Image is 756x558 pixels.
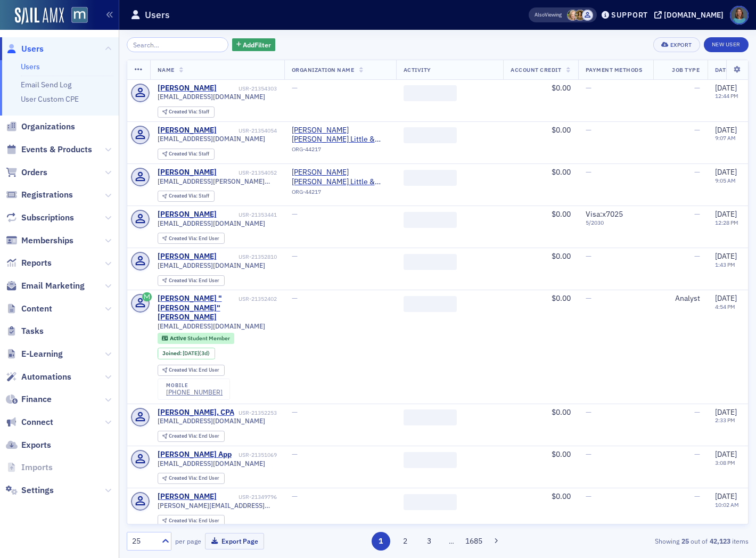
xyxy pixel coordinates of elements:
[6,325,44,337] a: Tasks
[21,167,47,178] span: Orders
[404,212,457,228] span: ‌
[158,252,217,261] div: [PERSON_NAME]
[21,62,40,71] a: Users
[586,167,591,177] span: —
[292,66,355,73] span: Organization Name
[730,6,749,24] span: Profile
[243,40,271,50] span: Add Filter
[694,167,700,177] span: —
[21,439,51,451] span: Exports
[715,449,737,459] span: [DATE]
[21,235,73,247] span: Memberships
[292,126,389,144] span: Grandizio Wilkins Little & Matthews (Hunt Valley, MD)
[236,409,277,416] div: USR-21352253
[169,151,209,157] div: Staff
[586,125,591,135] span: —
[694,125,700,135] span: —
[218,85,277,92] div: USR-21354303
[292,83,298,93] span: —
[292,407,298,417] span: —
[158,126,217,135] a: [PERSON_NAME]
[145,9,170,21] h1: Users
[239,296,277,302] div: USR-21352402
[6,393,52,405] a: Finance
[586,293,591,303] span: —
[21,43,44,55] span: Users
[292,293,298,303] span: —
[21,485,54,496] span: Settings
[166,388,223,396] a: [PHONE_NUMBER]
[292,251,298,261] span: —
[21,144,92,155] span: Events & Products
[158,515,225,526] div: Created Via: End User
[292,449,298,459] span: —
[158,261,265,269] span: [EMAIL_ADDRESS][DOMAIN_NAME]
[158,177,277,185] span: [EMAIL_ADDRESS][PERSON_NAME][DOMAIN_NAME]
[21,348,63,360] span: E-Learning
[292,491,298,501] span: —
[292,168,389,186] a: [PERSON_NAME] [PERSON_NAME] Little & [PERSON_NAME] ([PERSON_NAME][GEOGRAPHIC_DATA], [GEOGRAPHIC_D...
[404,452,457,468] span: ‌
[715,501,739,508] time: 10:02 AM
[64,7,88,25] a: View Homepage
[169,109,209,115] div: Staff
[6,189,73,201] a: Registrations
[586,449,591,459] span: —
[158,135,265,143] span: [EMAIL_ADDRESS][DOMAIN_NAME]
[183,349,199,357] span: [DATE]
[158,473,225,484] div: Created Via: End User
[6,416,53,428] a: Connect
[21,393,52,405] span: Finance
[169,475,219,481] div: End User
[715,407,737,417] span: [DATE]
[586,66,643,73] span: Payment Methods
[15,7,64,24] img: SailAMX
[169,192,199,199] span: Created Via :
[6,167,47,178] a: Orders
[404,296,457,312] span: ‌
[218,494,277,500] div: USR-21349796
[694,251,700,261] span: —
[158,502,277,510] span: [PERSON_NAME][EMAIL_ADDRESS][DOMAIN_NAME]
[170,334,187,342] span: Active
[158,66,175,73] span: Name
[158,450,232,459] a: [PERSON_NAME] App
[158,431,225,442] div: Created Via: End User
[158,348,215,359] div: Joined: 2025-10-03 00:00:00
[404,127,457,143] span: ‌
[511,66,561,73] span: Account Credit
[694,449,700,459] span: —
[661,294,700,303] div: Analyst
[21,303,52,315] span: Content
[715,177,736,184] time: 9:05 AM
[158,168,217,177] a: [PERSON_NAME]
[586,219,646,226] span: 5 / 2030
[6,485,54,496] a: Settings
[232,38,276,52] button: AddFilter
[183,350,210,357] div: (3d)
[21,325,44,337] span: Tasks
[715,209,737,219] span: [DATE]
[694,407,700,417] span: —
[169,517,199,524] span: Created Via :
[715,261,735,268] time: 1:43 PM
[166,382,223,389] div: mobile
[6,235,73,247] a: Memberships
[404,170,457,186] span: ‌
[169,432,199,439] span: Created Via :
[715,219,738,226] time: 12:28 PM
[420,532,439,551] button: 3
[158,333,235,343] div: Active: Active: Student Member
[158,294,237,322] div: [PERSON_NAME] "[PERSON_NAME]" [PERSON_NAME]
[132,536,155,547] div: 25
[586,251,591,261] span: —
[6,280,85,292] a: Email Marketing
[552,449,571,459] span: $0.00
[21,462,53,473] span: Imports
[169,108,199,115] span: Created Via :
[586,407,591,417] span: —
[158,492,217,502] div: [PERSON_NAME]
[715,251,737,261] span: [DATE]
[21,212,74,224] span: Subscriptions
